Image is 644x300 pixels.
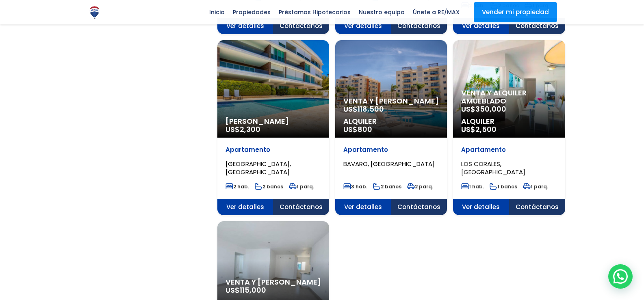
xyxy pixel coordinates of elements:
[509,18,565,34] span: Contáctanos
[226,285,266,295] span: US$
[343,124,372,134] span: US$
[255,183,283,190] span: 2 baños
[358,104,384,114] span: 118,500
[226,160,291,176] span: [GEOGRAPHIC_DATA], [GEOGRAPHIC_DATA]
[335,40,447,215] a: Venta y [PERSON_NAME] US$118,500 Alquiler US$800 Apartamento BAVARO, [GEOGRAPHIC_DATA] 3 hab. 2 b...
[490,183,517,190] span: 1 baños
[343,183,367,190] span: 3 hab.
[226,124,260,134] span: US$
[461,183,484,190] span: 1 hab.
[523,183,548,190] span: 1 parq.
[509,199,565,215] span: Contáctanos
[475,104,506,114] span: 350,000
[358,124,372,134] span: 800
[373,183,401,190] span: 2 baños
[453,199,509,215] span: Ver detalles
[355,6,409,18] span: Nuestro equipo
[461,146,557,154] p: Apartamento
[475,124,497,134] span: 2,500
[217,40,329,215] a: [PERSON_NAME] US$2,300 Apartamento [GEOGRAPHIC_DATA], [GEOGRAPHIC_DATA] 2 hab. 2 baños 1 parq. Ve...
[474,2,557,22] a: Vender mi propiedad
[461,89,557,105] span: Venta y alquiler amueblado
[335,199,391,215] span: Ver detalles
[343,104,384,114] span: US$
[217,18,273,34] span: Ver detalles
[461,117,557,125] span: Alquiler
[461,124,497,134] span: US$
[229,6,275,18] span: Propiedades
[453,18,509,34] span: Ver detalles
[409,6,464,18] span: Únete a RE/MAX
[343,146,439,154] p: Apartamento
[391,199,447,215] span: Contáctanos
[343,97,439,105] span: Venta y [PERSON_NAME]
[289,183,314,190] span: 1 parq.
[273,18,329,34] span: Contáctanos
[461,104,506,114] span: US$
[226,278,321,286] span: Venta y [PERSON_NAME]
[335,18,391,34] span: Ver detalles
[217,199,273,215] span: Ver detalles
[240,285,266,295] span: 115,000
[226,146,321,154] p: Apartamento
[461,160,525,176] span: LOS CORALES, [GEOGRAPHIC_DATA]
[275,6,355,18] span: Préstamos Hipotecarios
[205,6,229,18] span: Inicio
[343,160,435,168] span: BAVARO, [GEOGRAPHIC_DATA]
[87,5,102,19] img: Logo de REMAX
[407,183,433,190] span: 2 parq.
[391,18,447,34] span: Contáctanos
[226,183,249,190] span: 2 hab.
[226,117,321,125] span: [PERSON_NAME]
[453,40,565,215] a: Venta y alquiler amueblado US$350,000 Alquiler US$2,500 Apartamento LOS CORALES, [GEOGRAPHIC_DATA...
[273,199,329,215] span: Contáctanos
[240,124,260,134] span: 2,300
[343,117,439,125] span: Alquiler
